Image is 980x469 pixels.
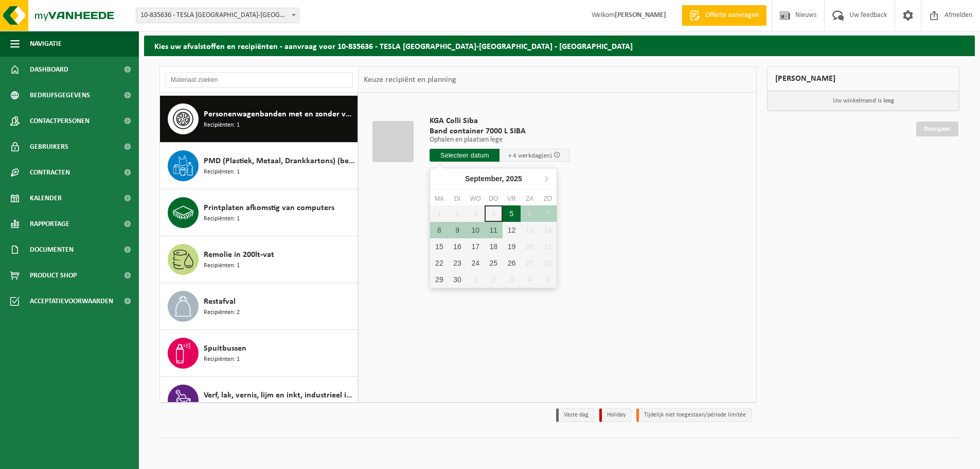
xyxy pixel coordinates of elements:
span: Documenten [30,237,74,263]
li: Tijdelijk niet toegestaan/période limitée [636,408,752,422]
span: Rapportage [30,211,69,237]
span: Dashboard [30,57,68,82]
span: Recipiënten: 1 [204,120,240,130]
li: Vaste dag [556,408,594,422]
input: Selecteer datum [430,149,500,162]
div: 25 [485,255,503,271]
span: Gebruikers [30,134,68,160]
span: Recipiënten: 1 [204,261,240,271]
span: Printplaten afkomstig van computers [204,202,334,214]
div: 29 [430,271,448,288]
div: 11 [485,222,503,238]
div: 5 [503,205,521,222]
div: 30 [448,271,466,288]
span: Offerte aanvragen [703,10,761,21]
span: Product Shop [30,263,77,288]
span: Kalender [30,185,62,211]
span: Verf, lak, vernis, lijm en inkt, industrieel in 200lt-vat [204,389,355,402]
span: Recipiënten: 1 [204,214,240,224]
li: Holiday [599,408,631,422]
button: Restafval Recipiënten: 2 [160,283,358,330]
button: PMD (Plastiek, Metaal, Drankkartons) (bedrijven) Recipiënten: 1 [160,143,358,189]
div: 2 [485,271,503,288]
span: Spuitbussen [204,342,246,355]
div: 8 [430,222,448,238]
strong: [PERSON_NAME] [615,11,666,19]
div: zo [539,194,557,204]
div: 3 [503,271,521,288]
div: 9 [448,222,466,238]
span: Contracten [30,160,70,185]
span: Navigatie [30,31,62,57]
div: 22 [430,255,448,271]
span: Contactpersonen [30,108,90,134]
h2: Kies uw afvalstoffen en recipiënten - aanvraag voor 10-835636 - TESLA [GEOGRAPHIC_DATA]-[GEOGRAPH... [144,36,975,56]
span: 10-835636 - TESLA BELGIUM-HASSELT - HASSELT [136,8,299,23]
div: 1 [467,271,485,288]
i: 2025 [506,175,522,182]
a: Offerte aanvragen [682,5,767,26]
div: za [521,194,539,204]
div: vr [503,194,521,204]
span: PMD (Plastiek, Metaal, Drankkartons) (bedrijven) [204,155,355,167]
div: 10 [467,222,485,238]
input: Materiaal zoeken [165,72,353,88]
div: 24 [467,255,485,271]
div: ma [430,194,448,204]
span: Bedrijfsgegevens [30,82,90,108]
div: di [448,194,466,204]
p: Ophalen en plaatsen lege [430,136,569,144]
div: 17 [467,238,485,255]
button: Verf, lak, vernis, lijm en inkt, industrieel in 200lt-vat Recipiënten: 1 [160,377,358,424]
span: Remolie in 200lt-vat [204,249,274,261]
span: KGA Colli Siba [430,116,569,126]
button: Remolie in 200lt-vat Recipiënten: 1 [160,236,358,283]
div: 26 [503,255,521,271]
div: 15 [430,238,448,255]
span: Personenwagenbanden met en zonder velg [204,108,355,120]
span: Recipiënten: 1 [204,355,240,364]
button: Personenwagenbanden met en zonder velg Recipiënten: 1 [160,96,358,143]
span: Recipiënten: 1 [204,167,240,177]
div: wo [467,194,485,204]
div: 16 [448,238,466,255]
div: September, [461,170,526,187]
div: 19 [503,238,521,255]
span: Recipiënten: 1 [204,402,240,411]
span: Recipiënten: 2 [204,308,240,318]
span: Acceptatievoorwaarden [30,288,113,314]
div: Keuze recipiënt en planning [359,67,461,93]
div: [PERSON_NAME] [767,66,959,91]
button: Spuitbussen Recipiënten: 1 [160,330,358,377]
span: Restafval [204,296,236,308]
span: 10-835636 - TESLA BELGIUM-HASSELT - HASSELT [136,8,299,23]
a: Doorgaan [916,121,958,136]
div: do [485,194,503,204]
div: 12 [503,222,521,238]
span: Band container 7000 L SIBA [430,126,569,136]
div: 23 [448,255,466,271]
button: Printplaten afkomstig van computers Recipiënten: 1 [160,189,358,236]
p: Uw winkelmand is leeg [768,91,959,111]
span: + 4 werkdag(en) [508,152,552,159]
div: 18 [485,238,503,255]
